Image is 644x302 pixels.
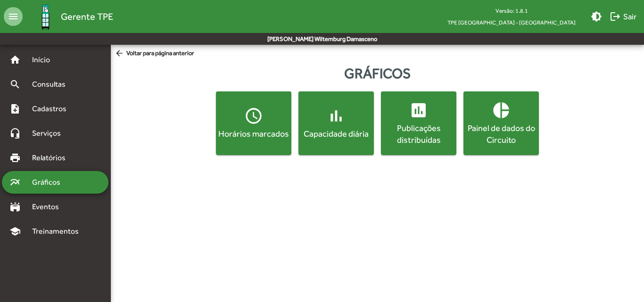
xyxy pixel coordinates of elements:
mat-icon: note_add [9,103,21,114]
mat-icon: access_time [244,106,263,125]
span: TPE [GEOGRAPHIC_DATA] - [GEOGRAPHIC_DATA] [440,16,583,28]
div: Gráficos [111,63,644,84]
mat-icon: search [9,79,21,90]
mat-icon: headset_mic [9,128,21,139]
button: Painel de dados do Circuito [463,91,539,155]
mat-icon: brightness_medium [591,11,602,22]
mat-icon: print [9,152,21,163]
span: Relatórios [26,152,78,163]
mat-icon: bar_chart [327,106,346,125]
span: Serviços [26,128,74,139]
mat-icon: logout [610,11,621,22]
img: Logo [30,1,61,32]
mat-icon: pie_chart [492,101,511,120]
mat-icon: insert_chart [409,101,428,120]
mat-icon: home [9,54,21,65]
span: Consultas [26,79,78,90]
button: Publicações distribuídas [381,91,456,155]
div: Versão: 1.8.1 [440,5,583,16]
span: Sair [610,8,636,25]
button: Capacidade diária [298,91,374,155]
a: Gerente TPE [23,1,113,32]
mat-icon: menu [4,7,23,26]
mat-icon: arrow_back [115,49,126,59]
span: Cadastros [26,103,79,114]
div: Capacidade diária [300,128,372,139]
div: Painel de dados do Circuito [465,122,537,146]
div: Horários marcados [218,128,289,139]
button: Sair [606,8,640,25]
button: Horários marcados [216,91,291,155]
span: Voltar para página anterior [115,49,194,59]
span: Gerente TPE [61,9,113,24]
span: Início [26,54,64,65]
div: Publicações distribuídas [383,122,454,146]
